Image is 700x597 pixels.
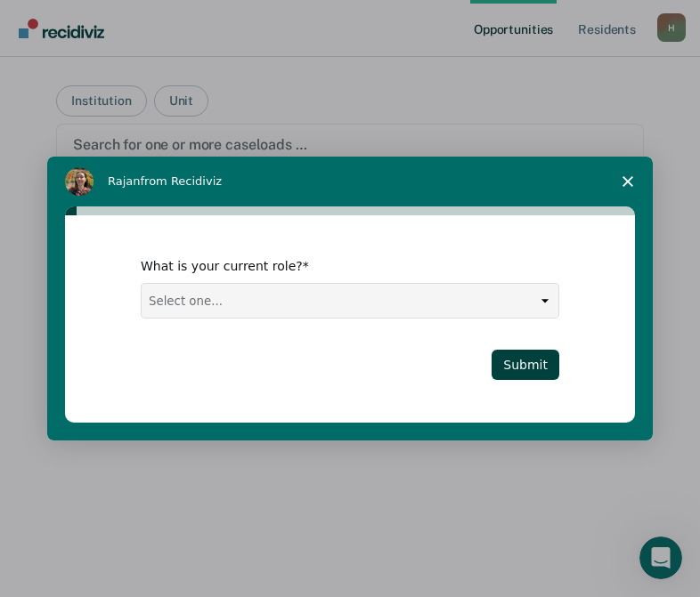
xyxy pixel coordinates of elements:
[492,350,559,380] button: Submit
[142,284,558,318] select: Select one...
[108,174,141,188] span: Rajan
[603,157,653,206] span: Close survey
[141,174,223,188] span: from Recidiviz
[141,258,533,274] div: What is your current role?
[65,167,94,196] img: Profile image for Rajan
